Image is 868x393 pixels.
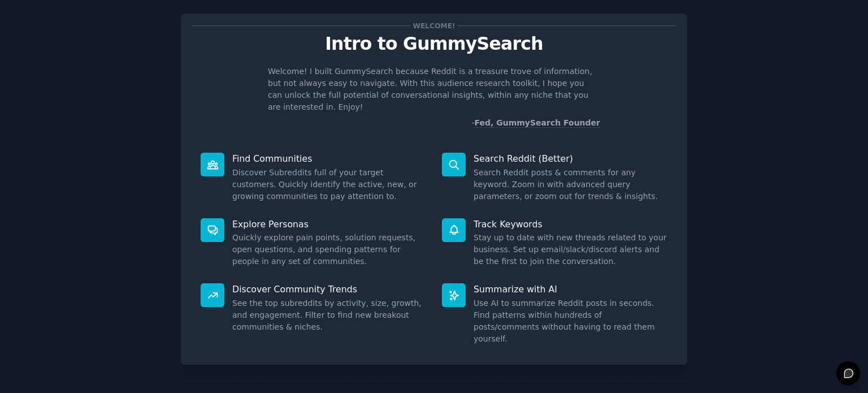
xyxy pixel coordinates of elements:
[232,297,426,333] dd: See the top subreddits by activity, size, growth, and engagement. Filter to find new breakout com...
[474,153,667,165] p: Search Reddit (Better)
[474,283,667,295] p: Summarize with AI
[474,232,667,267] dd: Stay up to date with new threads related to your business. Set up email/slack/discord alerts and ...
[268,66,600,113] p: Welcome! I built GummySearch because Reddit is a treasure trove of information, but not always ea...
[232,153,426,165] p: Find Communities
[411,20,457,32] span: Welcome!
[193,34,675,54] p: Intro to GummySearch
[474,218,667,230] p: Track Keywords
[474,167,667,202] dd: Search Reddit posts & comments for any keyword. Zoom in with advanced query parameters, or zoom o...
[471,117,600,129] div: -
[232,283,426,295] p: Discover Community Trends
[474,118,600,128] a: Fed, GummySearch Founder
[232,232,426,267] dd: Quickly explore pain points, solution requests, open questions, and spending patterns for people ...
[232,218,426,230] p: Explore Personas
[474,297,667,345] dd: Use AI to summarize Reddit posts in seconds. Find patterns within hundreds of posts/comments with...
[232,167,426,202] dd: Discover Subreddits full of your target customers. Quickly identify the active, new, or growing c...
